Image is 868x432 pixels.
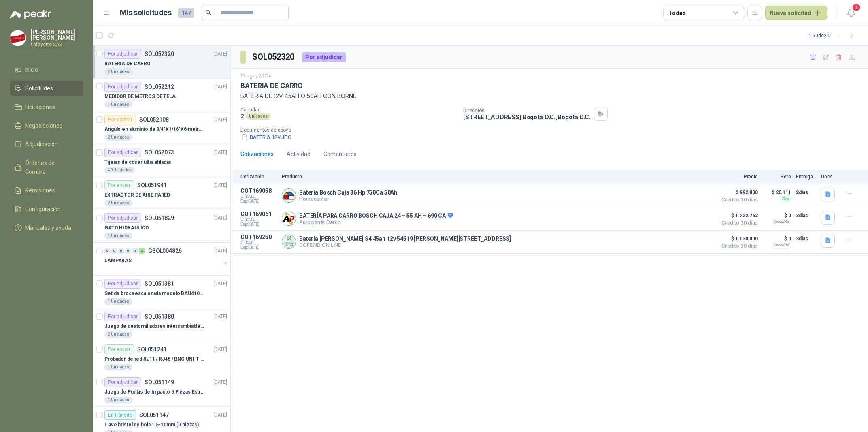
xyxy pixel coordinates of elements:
[213,182,227,189] p: [DATE]
[104,191,170,199] p: EXTRACTOR DE AIRE PARED
[104,134,132,141] div: 2 Unidades
[240,92,858,101] p: BATERIA DE 12V 45AH O 50AH CON BORNE
[213,313,227,321] p: [DATE]
[463,108,590,113] p: Dirección
[240,245,277,250] span: Exp: [DATE]
[808,29,858,42] div: 1 - 50 de 241
[139,412,169,418] p: SOL051147
[206,10,211,15] span: search
[821,174,837,180] p: Docs
[104,101,132,108] div: 1 Unidades
[717,188,758,197] span: $ 992.800
[213,280,227,288] p: [DATE]
[299,212,453,220] p: BATERÍA PARA CARRO BOSCH CAJA 24 – 55 AH – 690 CA
[240,188,277,194] p: COT169058
[323,150,357,158] div: Comentarios
[10,99,83,115] a: Licitaciones
[104,397,132,403] div: 1 Unidades
[25,103,55,111] span: Licitaciones
[93,374,230,407] a: Por adjudicarSOL051149[DATE] Juego de Puntas de Impacto 5 Piezas Estrella PH2 de 2'' Zanco 1/4'' ...
[240,194,277,199] span: C: [DATE]
[93,144,230,177] a: Por adjudicarSOL052073[DATE] Tijeras de coser ultra afiladas40 Unidades
[148,248,182,254] p: GSOL004826
[125,248,131,254] div: 0
[240,234,277,240] p: COT169250
[132,248,138,254] div: 0
[240,150,274,158] div: Cotizaciones
[240,127,865,133] p: Documentos de apoyo
[104,158,171,166] p: Tijeras de coser ultra afiladas
[240,72,270,80] p: 15 ago, 2025
[145,314,174,319] p: SOL051380
[120,7,172,19] h1: Mis solicitudes
[104,279,141,289] div: Por adjudicar
[10,81,83,96] a: Solicitudes
[111,248,117,254] div: 0
[796,174,816,180] p: Entrega
[772,242,791,248] div: Incluido
[240,133,292,141] button: BATERIA 12V.JPG
[240,81,303,90] p: BATERIA DE CARRO
[25,65,38,74] span: Inicio
[104,388,205,396] p: Juego de Puntas de Impacto 5 Piezas Estrella PH2 de 2'' Zanco 1/4'' Truper
[93,341,230,374] a: Por enviarSOL051241[DATE] Probador de red RJ11 / RJ45 / BNC UNI-T (UT681C-UT681L)1 Unidades
[302,52,346,62] div: Por adjudicar
[31,29,83,41] p: [PERSON_NAME] [PERSON_NAME]
[796,188,816,197] p: 2 días
[104,331,132,338] div: 2 Unidades
[240,217,277,222] span: C: [DATE]
[139,117,169,122] p: SOL052108
[93,111,230,144] a: Por cotizarSOL052108[DATE] Angulo en aluminio de 3/4"X1/16"X6 metros color Anolok2 Unidades
[240,199,277,204] span: Exp: [DATE]
[104,421,199,429] p: Llave bristol de bola 1.5-10mm (9 piezas)
[213,50,227,58] p: [DATE]
[240,222,277,227] span: Exp: [DATE]
[213,83,227,91] p: [DATE]
[145,84,174,90] p: SOL052212
[104,233,132,239] div: 1 Unidades
[717,244,758,248] span: Crédito 30 días
[104,49,141,59] div: Por adjudicar
[668,9,685,17] div: Todas
[104,60,151,68] p: BATERIA DE CARRO
[137,182,167,188] p: SOL051941
[93,276,230,308] a: Por adjudicarSOL051381[DATE] Set de broca escalonada modelo BAU4101191 Unidades
[240,211,277,217] p: COT169061
[25,223,71,232] span: Manuales y ayuda
[213,116,227,124] p: [DATE]
[104,180,134,190] div: Por enviar
[213,379,227,386] p: [DATE]
[763,211,791,220] p: $ 0
[763,234,791,244] p: $ 0
[139,248,145,254] div: 2
[10,183,83,198] a: Remisiones
[104,312,141,321] div: Por adjudicar
[299,196,397,202] p: Homecenter
[104,213,141,223] div: Por adjudicar
[104,410,136,420] div: En tránsito
[145,215,174,221] p: SOL051829
[104,93,176,101] p: MEDIDOR DE METROS DE TELA
[240,174,277,180] p: Cotización
[282,189,296,202] img: Company Logo
[213,411,227,419] p: [DATE]
[717,197,758,202] span: Crédito 30 días
[240,107,457,113] p: Cantidad
[145,379,174,385] p: SOL051149
[137,346,167,352] p: SOL051241
[246,113,271,120] div: Unidades
[25,158,76,176] span: Órdenes de Compra
[104,364,132,370] div: 1 Unidades
[213,346,227,353] p: [DATE]
[104,344,134,354] div: Por enviar
[717,220,758,225] span: Crédito 30 días
[118,248,124,254] div: 0
[287,150,311,158] div: Actividad
[31,42,83,47] p: Lafayette SAS
[10,10,51,19] img: Logo peakr
[763,188,791,197] p: $ 20.111
[104,167,135,173] div: 40 Unidades
[93,210,230,243] a: Por adjudicarSOL051829[DATE] GATO HIDRAULICO1 Unidades
[796,211,816,220] p: 3 días
[10,62,83,77] a: Inicio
